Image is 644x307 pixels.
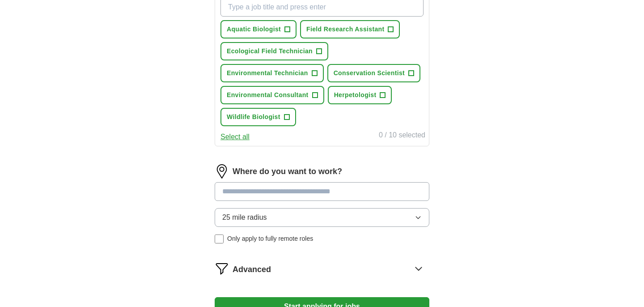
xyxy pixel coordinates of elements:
[222,212,267,223] span: 25 mile radius
[220,64,324,82] button: Environmental Technician
[328,86,392,104] button: Herpetologist
[233,264,271,276] span: Advanced
[220,108,296,126] button: Wildlife Biologist
[300,20,400,38] button: Field Research Assistant
[334,68,405,78] span: Conservation Scientist
[220,42,328,60] button: Ecological Field Technician
[227,112,280,122] span: Wildlife Biologist
[227,25,281,34] span: Aquatic Biologist
[327,64,420,82] button: Conservation Scientist
[227,47,313,56] span: Ecological Field Technician
[220,20,297,38] button: Aquatic Biologist
[227,90,309,100] span: Environmental Consultant
[233,166,342,178] label: Where do you want to work?
[227,68,308,78] span: Environmental Technician
[306,25,384,34] span: Field Research Assistant
[215,235,224,243] input: Only apply to fully remote roles
[215,261,229,276] img: filter
[227,234,313,243] span: Only apply to fully remote roles
[334,90,377,100] span: Herpetologist
[215,208,429,227] button: 25 mile radius
[379,130,425,142] div: 0 / 10 selected
[220,132,250,142] button: Select all
[215,164,229,179] img: location.png
[220,86,324,104] button: Environmental Consultant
